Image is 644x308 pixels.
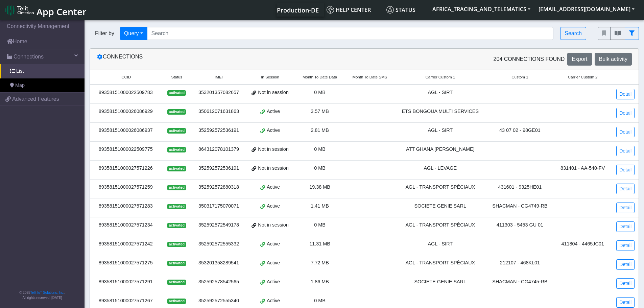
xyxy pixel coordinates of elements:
img: knowledge.svg [327,6,334,14]
a: Detail [616,165,635,175]
span: activated [167,185,186,190]
div: AGL - SIRT [399,89,482,96]
input: Search... [147,27,554,40]
span: 0 MB [314,146,326,152]
button: AFRICA_TRACING_AND_TELEMATICS [428,3,534,15]
div: 212107 - 468KL01 [490,259,550,267]
a: Detail [616,127,635,137]
div: AGL - SIRT [399,240,482,248]
div: 411804 - 4465JC01 [558,240,607,248]
div: 350612071631863 [196,108,241,115]
div: AGL - TRANSPORT SPÉCIAUX [399,184,482,191]
div: 352592572555340 [196,297,241,305]
span: activated [167,90,186,96]
div: 89358151000027571259 [94,184,158,191]
div: ATT GHANA [PERSON_NAME] [399,146,482,153]
a: Help center [324,3,384,17]
span: Active [267,278,280,286]
span: Active [267,203,280,210]
span: Not in session [258,89,288,96]
div: 352592572555332 [196,240,241,248]
span: ICCID [120,74,131,80]
span: 2.81 MB [311,127,329,133]
div: 353201358289541 [196,259,241,267]
button: Export [567,53,592,66]
a: Detail [616,108,635,118]
a: Detail [616,297,635,308]
div: 89358151000027571291 [94,278,158,286]
div: 352592572536191 [196,127,241,134]
span: Not in session [258,165,288,172]
div: 89358151000027571283 [94,203,158,210]
span: Production-DE [277,6,319,14]
span: 204 Connections found [494,55,565,63]
a: Your current platform instance [277,3,318,17]
div: 350317175070071 [196,203,241,210]
span: activated [167,166,186,171]
a: Detail [616,89,635,99]
div: 89358151000027571267 [94,297,158,305]
div: 89358151000027571242 [94,240,158,248]
span: List [16,68,24,75]
div: SOCIETE GENIE SARL [399,278,482,286]
a: Telit IoT Solutions, Inc. [30,291,64,294]
div: 352592578542565 [196,278,241,286]
div: 89358151000022509775 [94,146,158,153]
span: App Center [37,5,87,18]
div: AGL - TRANSPORT SPÉCIAUX [399,221,482,229]
span: activated [167,147,186,152]
div: 43 07 02 - 98GE01 [490,127,550,134]
span: Advanced Features [12,95,59,103]
span: Active [267,108,280,115]
span: Help center [327,6,371,14]
div: 352592572880318 [196,184,241,191]
div: 431601 - 9325HE01 [490,184,550,191]
span: Active [267,259,280,267]
span: Status [171,74,182,80]
span: 0 MB [314,90,326,95]
span: In Session [261,74,279,80]
span: 0 MB [314,222,326,228]
span: 0 MB [314,298,326,303]
a: Detail [616,146,635,156]
span: Filter by [90,29,120,38]
div: AGL - LEVAGE [399,165,482,172]
button: Search [560,27,586,40]
span: 0 MB [314,165,326,171]
span: 7.72 MB [311,260,329,265]
div: 352592572536191 [196,165,241,172]
span: activated [167,280,186,285]
span: IMEI [215,74,223,80]
span: activated [167,204,186,209]
div: 353201357082657 [196,89,241,96]
div: SHACMAN - CG4745-RB [490,278,550,286]
button: Bulk activity [595,53,632,66]
span: Active [267,297,280,305]
span: activated [167,109,186,115]
span: Connections [14,53,44,61]
a: Detail [616,259,635,270]
span: 11.31 MB [309,241,330,246]
div: 89358151000026086929 [94,108,158,115]
div: AGL - SIRT [399,127,482,134]
span: Not in session [258,146,288,153]
div: AGL - TRANSPORT SPÉCIAUX [399,259,482,267]
div: 831401 - AA-540-FV [558,165,607,172]
span: Month To Date Data [303,74,337,80]
img: logo-telit-cinterion-gw-new.png [5,5,34,16]
img: status.svg [386,6,394,14]
button: Query [120,27,147,40]
div: 864312078101379 [196,146,241,153]
span: Status [386,6,415,14]
span: Bulk activity [599,56,627,62]
div: 89358151000027571275 [94,259,158,267]
span: 1.41 MB [311,203,329,209]
div: fitlers menu [598,27,639,40]
span: Carrier Custom 2 [568,74,598,80]
div: 89358151000026086937 [94,127,158,134]
span: 3.57 MB [311,109,329,114]
span: Active [267,184,280,191]
span: activated [167,223,186,228]
div: 411303 - 5453 GU 01 [490,221,550,229]
span: Not in session [258,221,288,229]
